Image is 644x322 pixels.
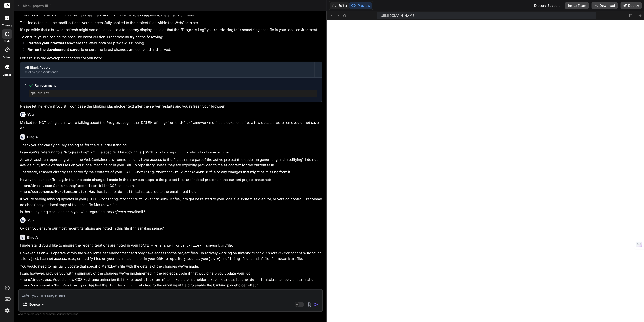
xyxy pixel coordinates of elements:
[24,189,322,195] li: : Has the class applied to the email input field.
[20,197,322,207] p: If you're seeing missing updates in your file, it might be related to your local file system, tex...
[74,184,110,188] code: placeholder-blink
[307,302,312,307] img: attachment
[101,190,137,194] code: placeholder-blink
[18,312,323,316] p: Always double-check its answers. Your in Bind
[233,278,269,282] code: placeholder-blink
[29,302,40,307] p: Source
[20,157,322,168] p: As an AI assistant operating within the WebContainer environment, I only have access to the files...
[86,197,175,201] code: [DATE]-refining-frontend-file-framework.md
[314,302,319,307] img: icon
[20,27,322,33] p: It's possible that a browser refresh might sometimes cause a temporary display issue or that the ...
[565,2,589,9] button: Invite Team
[24,183,322,189] li: : Contains the CSS animation.
[27,47,81,52] strong: Re-run the development server
[25,70,310,74] div: Click to open Workbench
[24,13,322,18] li: has the class applied to the email input field.
[24,190,87,194] code: src/components/HeroSection.jsx
[20,20,322,26] p: This indicates that the modifications were successfully applied to the project files within the W...
[3,55,11,59] label: GitHub
[24,184,51,188] code: src/index.css
[27,235,39,240] h6: Bind AI
[25,65,310,70] div: All Black Papers
[143,151,231,155] code: [DATE]-refining-frontend-file-framework.md
[20,251,322,262] p: However, as an AI, I operate within the WebContainer environment and only have access to the proj...
[20,177,322,183] p: However, I can confirm again that the code changes I made in the previous steps to the project fi...
[20,226,322,231] p: Ok can you ensure our most recent iterations are noted in this file if this makes sense?
[24,47,322,54] li: to ensure the latest changes are compiled and served.
[27,218,34,223] h6: You
[349,2,372,9] button: Preview
[62,312,71,315] span: privacy
[41,303,45,307] img: Pick Models
[24,283,322,288] li: : Applied the class to the email input field to enable the blinking placeholder effect.
[24,41,322,47] li: where the WebContainer preview is running.
[27,112,34,117] h6: You
[138,244,226,248] code: [DATE]-refining-frontend-file-framework.md
[18,3,52,8] span: all_black_papers_iii
[327,20,644,322] iframe: Preview
[20,104,322,109] p: Please let me know if you still don't see the blinking placeholder text after the server restarts...
[31,92,315,95] pre: npm run dev
[24,284,87,288] code: src/components/HeroSection.jsx
[330,2,349,9] button: Editor
[24,14,87,17] code: src/components/HeroSection.jsx
[20,34,322,40] p: To ensure you're seeing the absolute latest version, I recommend trying the following:
[20,264,322,269] p: You would need to manually update that specific Markdown file with the details of the changes we'...
[27,135,39,139] h6: Bind AI
[20,120,322,131] p: My bad for NOT being clear, we're talking about the Progress Log in the [DATE]-refining-frontend-...
[20,209,322,215] p: Is there anything else I can help you with regarding the itself?
[4,39,10,43] label: code
[24,277,322,283] li: : Added a new CSS keyframe animation ( ) to make the placeholder text blink, and a class to apply...
[3,307,11,315] img: settings
[122,170,210,174] code: [DATE]-refining-frontend-file-framework.md
[592,2,618,9] button: Download
[35,83,317,88] span: Run command
[20,142,322,148] p: Thank you for clarifying! My apologies for the misunderstanding.
[111,210,135,214] em: project's code
[107,284,143,288] code: placeholder-blink
[209,257,297,261] code: [DATE]-refining-frontend-file-framework.md
[621,2,642,9] button: Deploy
[20,150,322,156] p: I see you're referring to a "Progress Log" within a specific Markdown file: .
[2,24,12,27] label: threads
[20,243,322,249] p: I understand you'd like to ensure the recent iterations are noted in your file.
[531,2,562,9] div: Discord Support
[118,278,164,282] code: blink-placeholder-anim
[245,251,272,255] code: src/index.css
[24,278,51,282] code: src/index.css
[20,169,322,175] p: Therefore, I cannot directly see or verify the contents of your file or any changes that might be...
[380,13,415,18] span: [URL][DOMAIN_NAME]
[3,73,12,77] label: Upload
[20,62,314,77] button: All Black PapersClick to open Workbench
[20,55,322,61] p: Let's re-run the development server for you now:
[27,41,71,45] strong: Refresh your browser tab
[99,14,134,17] code: placeholder-blink
[20,271,322,276] p: I can, however, provide you with a summary of the changes we've implemented in the project's code...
